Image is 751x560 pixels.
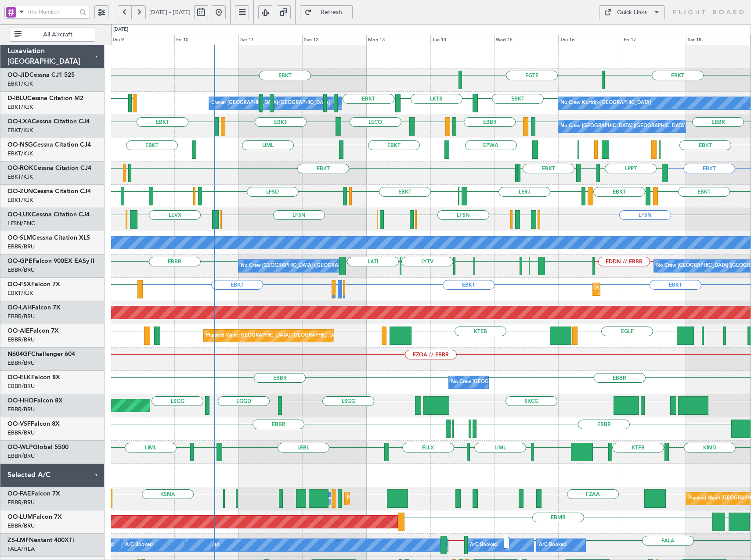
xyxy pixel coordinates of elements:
[7,491,31,497] span: OO-FAE
[686,35,750,45] div: Sat 18
[560,97,651,110] div: No Crew Kortrijk-[GEOGRAPHIC_DATA]
[7,522,35,530] a: EBBR/BRU
[347,492,424,505] div: Planned Maint Melsbroek Air Base
[7,258,32,264] span: OO-GPE
[430,35,495,45] div: Tue 14
[7,142,33,148] span: OO-NSG
[206,329,344,342] div: Planned Maint [GEOGRAPHIC_DATA] ([GEOGRAPHIC_DATA])
[10,28,95,42] button: All Aircraft
[7,359,35,367] a: EBBR/BRU
[7,103,33,111] a: EBKT/KJK
[27,5,77,18] input: Trip Number
[7,219,35,227] a: LFSN/ENC
[451,376,598,389] div: No Crew [GEOGRAPHIC_DATA] ([GEOGRAPHIC_DATA] National)
[7,545,35,553] a: FALA/HLA
[23,32,92,38] span: All Aircraft
[7,421,60,427] a: OO-VSFFalcon 8X
[302,35,366,45] div: Sun 12
[7,382,35,390] a: EBBR/BRU
[366,35,430,45] div: Mon 13
[494,35,558,45] div: Wed 15
[599,5,665,19] button: Quick Links
[7,80,33,88] a: EBKT/KJK
[110,35,174,45] div: Thu 9
[7,537,74,543] a: ZS-LMFNextant 400XTi
[174,35,238,45] div: Fri 10
[7,328,30,334] span: OO-AIE
[7,351,31,357] span: N604GF
[7,374,60,381] a: OO-ELKFalcon 8X
[595,283,697,296] div: Planned Maint Kortrijk-[GEOGRAPHIC_DATA]
[7,289,33,297] a: EBKT/KJK
[7,312,35,320] a: EBBR/BRU
[7,514,33,520] span: OO-LUM
[7,281,31,287] span: OO-FSX
[314,9,350,15] span: Refresh
[558,35,622,45] div: Thu 16
[622,35,686,45] div: Fri 17
[617,8,647,17] div: Quick Links
[7,188,91,194] a: OO-ZUNCessna Citation CJ4
[149,8,191,16] span: [DATE] - [DATE]
[7,72,75,78] a: OO-JIDCessna CJ1 525
[7,429,35,437] a: EBBR/BRU
[7,499,35,506] a: EBBR/BRU
[7,95,83,101] a: D-IBLUCessna Citation M2
[7,374,31,381] span: OO-ELK
[7,150,33,158] a: EBKT/KJK
[125,538,153,552] div: A/C Booked
[7,235,32,241] span: OO-SLM
[7,266,35,274] a: EBBR/BRU
[7,165,91,171] a: OO-ROKCessna Citation CJ4
[7,491,60,497] a: OO-FAEFalcon 7X
[7,398,63,404] a: OO-HHOFalcon 8X
[113,26,128,33] div: [DATE]
[7,188,33,194] span: OO-ZUN
[7,514,62,520] a: OO-LUMFalcon 7X
[7,537,29,543] span: ZS-LMF
[7,398,34,404] span: OO-HHO
[7,421,31,427] span: OO-VSF
[539,538,567,552] div: A/C Booked
[470,538,498,552] div: A/C Booked
[7,196,33,204] a: EBKT/KJK
[7,444,69,450] a: OO-WLPGlobal 5500
[238,35,303,45] div: Sat 11
[7,406,35,413] a: EBBR/BRU
[7,72,29,78] span: OO-JID
[7,351,75,357] a: N604GFChallenger 604
[7,165,33,171] span: OO-ROK
[7,281,60,287] a: OO-FSXFalcon 7X
[7,212,90,218] a: OO-LUXCessna Citation CJ4
[241,259,388,273] div: No Crew [GEOGRAPHIC_DATA] ([GEOGRAPHIC_DATA] National)
[7,173,33,181] a: EBKT/KJK
[7,328,59,334] a: OO-AIEFalcon 7X
[560,120,708,133] div: No Crew [GEOGRAPHIC_DATA] ([GEOGRAPHIC_DATA] National)
[7,305,32,311] span: OO-LAH
[211,97,330,110] div: Owner [GEOGRAPHIC_DATA]-[GEOGRAPHIC_DATA]
[7,142,91,148] a: OO-NSGCessna Citation CJ4
[7,212,32,218] span: OO-LUX
[7,243,35,251] a: EBBR/BRU
[7,118,32,125] span: OO-LXA
[7,336,35,344] a: EBBR/BRU
[7,452,35,460] a: EBBR/BRU
[7,235,90,241] a: OO-SLMCessna Citation XLS
[7,126,33,134] a: EBKT/KJK
[300,5,353,19] button: Refresh
[7,444,33,450] span: OO-WLP
[7,305,61,311] a: OO-LAHFalcon 7X
[7,95,27,101] span: D-IBLU
[7,118,90,125] a: OO-LXACessna Citation CJ4
[7,258,94,264] a: OO-GPEFalcon 900EX EASy II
